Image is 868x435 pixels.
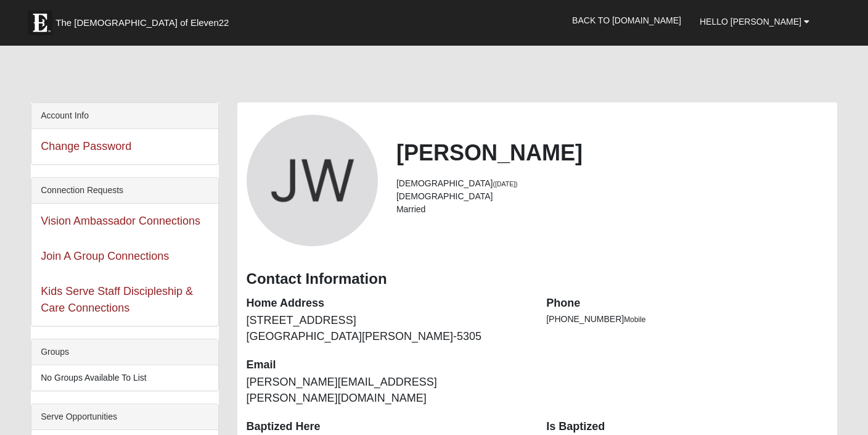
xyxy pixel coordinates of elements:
[396,139,828,166] h2: [PERSON_NAME]
[247,313,528,344] dd: [STREET_ADDRESS] [GEOGRAPHIC_DATA][PERSON_NAME]-5305
[31,103,218,129] div: Account Info
[41,140,131,152] a: Change Password
[28,10,52,35] img: Eleven22 logo
[700,17,801,27] span: Hello [PERSON_NAME]
[247,270,828,288] h3: Contact Information
[690,6,819,37] a: Hello [PERSON_NAME]
[41,215,200,227] a: Vision Ambassador Connections
[247,375,528,406] dd: [PERSON_NAME][EMAIL_ADDRESS][PERSON_NAME][DOMAIN_NAME]
[247,419,528,435] dt: Baptized Here
[546,296,828,312] dt: Phone
[563,5,690,36] a: Back to [DOMAIN_NAME]
[41,250,169,262] a: Join A Group Connections
[396,190,828,203] li: [DEMOGRAPHIC_DATA]
[396,203,828,216] li: Married
[396,177,828,190] li: [DEMOGRAPHIC_DATA]
[493,180,518,188] small: ([DATE])
[41,285,193,314] a: Kids Serve Staff Discipleship & Care Connections
[31,404,218,430] div: Serve Opportunities
[624,315,645,324] span: Mobile
[55,17,229,29] span: The [DEMOGRAPHIC_DATA] of Eleven22
[247,115,378,246] a: View Fullsize Photo
[31,178,218,204] div: Connection Requests
[546,419,828,435] dt: Is Baptized
[247,357,528,373] dt: Email
[22,4,268,35] a: The [DEMOGRAPHIC_DATA] of Eleven22
[247,296,528,312] dt: Home Address
[31,365,218,391] li: No Groups Available To List
[546,313,828,326] li: [PHONE_NUMBER]
[31,339,218,365] div: Groups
